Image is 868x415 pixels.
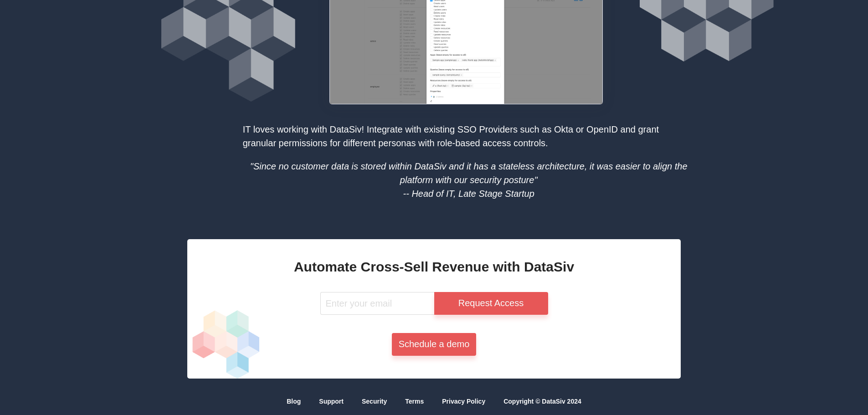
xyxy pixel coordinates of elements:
[243,124,659,148] span: IT loves working with DataSiv! Integrate with existing SSO Providers such as Okta or OpenID and g...
[320,292,434,315] input: Enter your email
[243,159,695,200] span: "Since no customer data is stored within DataSiv and it has a stateless architecture, it was easi...
[434,292,548,315] button: Request Access
[405,391,424,412] a: Terms
[442,391,485,412] a: Privacy Policy
[319,391,344,412] a: Support
[392,333,477,356] button: Schedule a demo
[287,391,301,412] a: Blog
[503,391,581,412] a: Copyright © DataSiv 2024
[270,239,599,276] h2: Automate Cross-Sell Revenue with DataSiv
[192,310,259,379] img: rgv7Pcy.png
[362,391,387,412] a: Security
